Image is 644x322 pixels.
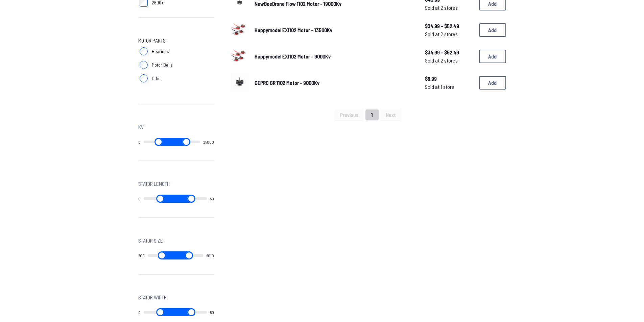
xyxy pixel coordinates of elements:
img: image [230,20,249,39]
span: Sold at 2 stores [425,56,474,65]
button: Add [479,23,506,37]
span: Happymodel EX1102 Motor - 13500Kv [255,27,332,33]
a: Happymodel EX1102 Motor - 13500Kv [255,26,414,34]
img: image [230,72,249,91]
span: $9.99 [425,75,474,83]
span: Stator Size [138,237,163,245]
output: 25000 [203,139,214,145]
a: GEPRC GR 1102 Motor - 9000Kv [255,79,414,87]
output: 600 [138,253,145,258]
span: Bearings [152,48,169,55]
input: Bearings [140,47,148,55]
a: image [230,72,249,93]
span: Happymodel EX1102 Motor - 9000Kv [255,53,331,59]
output: 0 [138,196,141,201]
span: Stator Width [138,293,167,301]
span: Sold at 2 stores [425,4,474,12]
button: Add [479,76,506,90]
span: Motor Parts [138,36,166,45]
span: GEPRC GR 1102 Motor - 9000Kv [255,79,319,86]
span: Other [152,75,162,82]
output: 50 [210,309,214,315]
span: $34.99 - $52.49 [425,48,474,56]
button: Add [479,50,506,63]
a: image [230,46,249,67]
a: image [230,20,249,41]
a: Happymodel EX1102 Motor - 9000Kv [255,52,414,60]
output: 0 [138,139,141,145]
output: 50 [210,196,214,201]
span: Motor Bells [152,61,173,68]
span: $34.99 - $52.49 [425,22,474,30]
img: image [230,46,249,65]
span: Stator Length [138,180,170,188]
output: 6010 [206,253,214,258]
span: NewBeeDrone Flow 1102 Motor - 19000Kv [255,0,341,7]
button: 1 [365,109,379,120]
span: Kv [138,123,144,131]
input: Other [140,74,148,82]
span: Sold at 2 stores [425,30,474,38]
input: Motor Bells [140,61,148,69]
span: Sold at 1 store [425,83,474,91]
output: 0 [138,309,141,315]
